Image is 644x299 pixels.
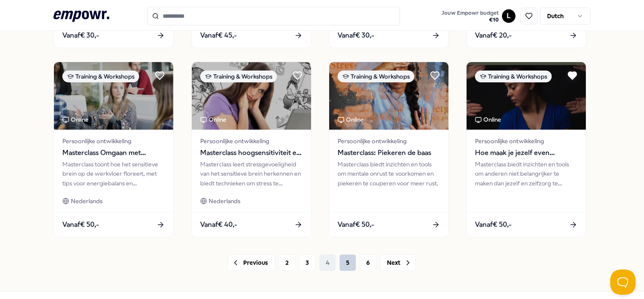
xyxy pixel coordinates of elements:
[200,219,237,230] span: Vanaf € 40,-
[610,269,636,295] iframe: Help Scout Beacon - Open
[475,115,501,124] div: Online
[475,160,577,188] div: Masterclass biedt inzichten en tools om anderen niet belangrijker te maken dan jezelf en zelfzorg...
[360,254,376,271] button: 6
[329,62,449,237] a: package imageTraining & WorkshopsOnlinePersoonlijke ontwikkelingMasterclass: Piekeren de baasMast...
[147,7,400,25] input: Search for products, categories or subcategories
[442,16,499,23] span: € 10
[54,62,174,237] a: package imageTraining & WorkshopsOnlinePersoonlijke ontwikkelingMasterclass Omgaan met hoogsensit...
[475,71,552,82] div: Training & Workshops
[200,147,303,158] span: Masterclass hoogsensitiviteit en stress
[475,147,577,158] span: Hoe maak je jezelf even belangrijk als andere
[475,219,512,230] span: Vanaf € 50,-
[329,62,448,130] img: package image
[200,30,237,41] span: Vanaf € 45,-
[62,219,99,230] span: Vanaf € 50,-
[442,10,499,16] span: Jouw Empowr budget
[467,62,586,130] img: package image
[338,71,414,82] div: Training & Workshops
[200,136,303,146] span: Persoonlijke ontwikkeling
[380,254,416,271] button: Next
[299,254,316,271] button: 3
[475,30,512,41] span: Vanaf € 20,-
[200,115,226,124] div: Online
[62,30,99,41] span: Vanaf € 30,-
[502,9,515,23] button: L
[339,254,356,271] button: 5
[200,71,277,82] div: Training & Workshops
[338,115,364,124] div: Online
[62,115,89,124] div: Online
[440,8,500,25] button: Jouw Empowr budget€10
[466,62,586,237] a: package imageTraining & WorkshopsOnlinePersoonlijke ontwikkelingHoe maak je jezelf even belangrij...
[438,7,502,25] a: Jouw Empowr budget€10
[475,136,577,146] span: Persoonlijke ontwikkeling
[228,254,275,271] button: Previous
[191,62,311,237] a: package imageTraining & WorkshopsOnlinePersoonlijke ontwikkelingMasterclass hoogsensitiviteit en ...
[338,147,440,158] span: Masterclass: Piekeren de baas
[54,62,173,130] img: package image
[200,160,303,188] div: Masterclass leert stressgevoeligheid van het sensitieve brein herkennen en biedt technieken om st...
[209,196,240,206] span: Nederlands
[62,136,165,146] span: Persoonlijke ontwikkeling
[338,136,440,146] span: Persoonlijke ontwikkeling
[62,160,165,188] div: Masterclass toont hoe het sensitieve brein op de werkvloer floreert, met tips voor energiebalans ...
[192,62,311,130] img: package image
[338,219,374,230] span: Vanaf € 50,-
[279,254,295,271] button: 2
[338,30,374,41] span: Vanaf € 30,-
[71,196,102,206] span: Nederlands
[338,160,440,188] div: Masterclass biedt inzichten en tools om mentale onrust te voorkomen en piekeren te couperen voor ...
[62,71,139,82] div: Training & Workshops
[62,147,165,158] span: Masterclass Omgaan met hoogsensitiviteit op werk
